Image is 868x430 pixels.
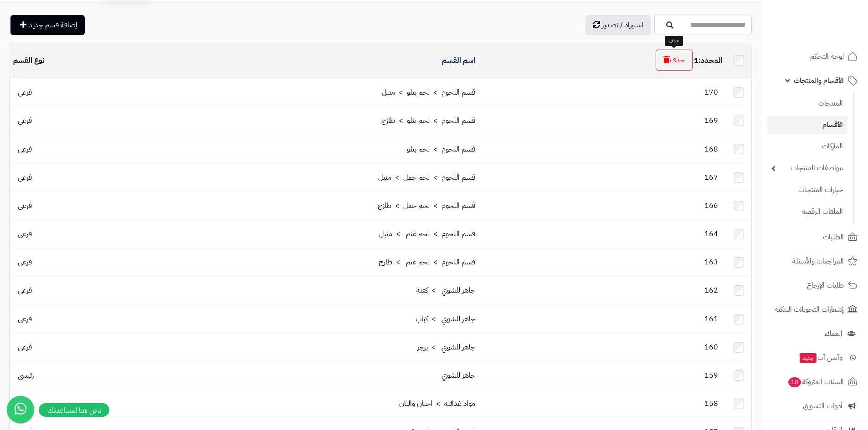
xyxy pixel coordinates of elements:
a: استيراد / تصدير [586,15,651,35]
a: اسم القسم [442,55,475,66]
span: فرعى [13,342,36,353]
a: قسم اللحوم > لحم بتلو > متبل [382,87,475,98]
span: إشعارات التحويلات البنكية [775,303,844,316]
span: فرعى [13,172,36,183]
button: حذف [656,50,693,71]
div: حذف [665,36,683,46]
span: 168 [700,144,723,155]
span: لوحة التحكم [810,50,844,63]
span: فرعى [13,228,36,239]
span: فرعى [13,257,36,268]
a: الأقسام [767,116,847,134]
a: السلات المتروكة10 [767,371,863,393]
a: الطلبات [767,226,863,248]
img: logo-2.png [806,16,859,35]
span: 159 [700,370,723,381]
a: جاهز للشوي > كباب [416,314,475,324]
td: نوع القسم [10,43,136,78]
a: وآتس آبجديد [767,347,863,369]
span: 169 [700,115,723,126]
span: الأقسام والمنتجات [794,74,844,87]
a: مواد غذائية > اجبان والبان [399,398,475,409]
span: أدوات التسويق [803,400,842,412]
span: 166 [700,200,723,211]
a: قسم اللحوم > لحم بتلو [407,144,475,155]
span: 158 [700,398,723,409]
span: 10 [788,377,801,387]
span: الطلبات [823,231,844,243]
span: فرعى [13,314,36,324]
a: الملفات الرقمية [767,202,847,222]
span: استيراد / تصدير [602,20,643,30]
a: لوحة التحكم [767,46,863,67]
span: إضافة قسم جديد [29,20,77,30]
a: مواصفات المنتجات [767,158,847,178]
span: المراجعات والأسئلة [792,255,844,268]
span: 1 [694,55,699,66]
span: السلات المتروكة [787,375,844,388]
span: 162 [700,285,723,296]
span: فرعى [13,144,36,155]
span: رئيسي [13,370,38,381]
a: جاهز للشوي [442,370,475,381]
span: 170 [700,87,723,98]
span: 164 [700,228,723,239]
a: قسم اللحوم > لحم جمل > طازج [378,200,475,211]
a: قسم اللحوم > لحم جمل > متبل [378,172,475,183]
a: العملاء [767,323,863,344]
a: الماركات [767,137,847,156]
span: جديد [800,353,817,363]
span: فرعى [13,87,36,98]
a: إضافة قسم جديد [10,15,85,35]
a: المنتجات [767,94,847,113]
span: 161 [700,314,723,324]
a: خيارات المنتجات [767,180,847,200]
span: وآتس آب [799,351,842,364]
span: فرعى [13,200,36,211]
span: 163 [700,257,723,268]
a: المراجعات والأسئلة [767,250,863,272]
a: قسم اللحوم > لحم بتلو > طازج [381,115,475,126]
a: طلبات الإرجاع [767,274,863,296]
a: جاهز للشوي > كفتة [416,285,475,296]
span: العملاء [825,327,842,340]
span: طلبات الإرجاع [807,279,844,292]
span: فرعى [13,285,36,296]
div: المحدد: [694,56,723,66]
a: جاهز للشوي > برجر [417,342,475,353]
a: إشعارات التحويلات البنكية [767,298,863,320]
a: قسم اللحوم > لحم غنم > متبل [379,228,475,239]
a: قسم اللحوم > لحم غنم > طازج [379,257,475,268]
span: 167 [700,172,723,183]
a: أدوات التسويق [767,395,863,417]
span: 160 [700,342,723,353]
span: فرعى [13,115,36,126]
